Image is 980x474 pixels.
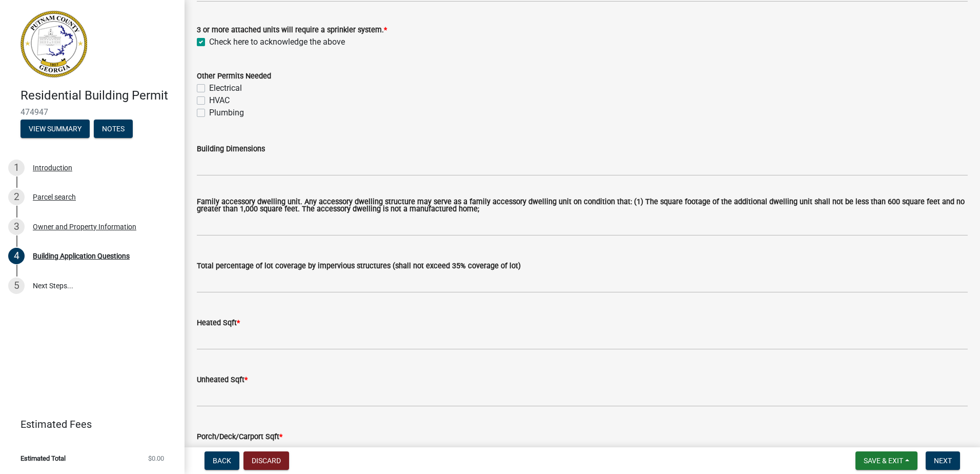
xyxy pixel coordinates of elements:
[855,451,917,470] button: Save & Exit
[21,107,164,117] span: 474947
[33,223,136,230] div: Owner and Property Information
[8,278,25,294] div: 5
[209,36,345,48] label: Check here to acknowledge the above
[243,451,289,470] button: Discard
[197,199,968,213] label: Family accessory dwelling unit. Any accessory dwelling structure may serve as a family accessory ...
[209,107,244,119] label: Plumbing
[8,189,25,205] div: 2
[205,451,239,470] button: Back
[8,414,168,434] a: Estimated Fees
[33,252,130,260] div: Building Application Questions
[94,120,133,138] button: Notes
[197,320,240,327] label: Heated Sqft
[197,27,387,34] label: 3 or more attached units will require a sprinkler system.
[8,248,25,264] div: 4
[213,457,231,465] span: Back
[197,73,271,80] label: Other Permits Needed
[21,88,176,103] h4: Residential Building Permit
[8,219,25,235] div: 3
[197,146,265,153] label: Building Dimensions
[94,125,133,133] wm-modal-confirm: Notes
[33,193,76,201] div: Parcel search
[33,164,72,171] div: Introduction
[21,125,90,133] wm-modal-confirm: Summary
[209,94,230,107] label: HVAC
[197,263,521,270] label: Total percentage of lot coverage by impervious structures (shall not exceed 35% coverage of lot)
[197,377,248,384] label: Unheated Sqft
[21,11,87,77] img: Putnam County, Georgia
[21,455,66,462] span: Estimated Total
[209,82,242,94] label: Electrical
[197,433,282,441] label: Porch/Deck/Carport Sqft
[21,120,90,138] button: View Summary
[926,451,960,470] button: Next
[934,457,952,465] span: Next
[148,455,164,462] span: $0.00
[864,457,903,465] span: Save & Exit
[8,160,25,176] div: 1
